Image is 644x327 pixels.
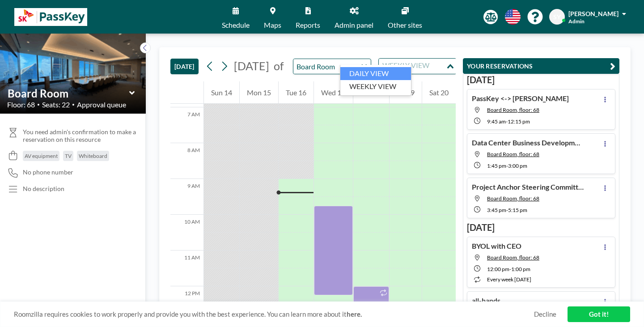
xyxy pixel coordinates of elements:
[487,106,539,113] span: Board Room, floor: 68
[487,276,531,283] span: every week [DATE]
[467,74,615,85] h3: [DATE]
[463,58,619,74] button: YOUR RESERVATIONS
[472,94,569,103] h4: PassKey <-> [PERSON_NAME]
[222,21,250,29] span: Schedule
[553,13,561,21] span: SY
[170,143,203,179] div: 8 AM
[340,80,411,93] li: WEEKLY VIEW
[264,21,281,29] span: Maps
[279,81,314,104] div: Tue 16
[506,162,508,169] span: -
[65,153,72,159] span: TV
[240,81,278,104] div: Mon 15
[506,207,508,213] span: -
[340,67,411,80] li: DAILY VIEW
[25,153,58,159] span: AV equipment
[293,59,362,74] input: Board Room
[472,296,500,305] h4: all-hands
[296,21,320,29] span: Reports
[335,21,373,29] span: Admin panel
[14,8,87,26] img: organization-logo
[487,266,509,272] span: 12:00 PM
[170,59,199,74] button: [DATE]
[7,100,35,109] span: Floor: 68
[508,162,527,169] span: 3:00 PM
[234,59,269,72] span: [DATE]
[568,10,619,17] span: [PERSON_NAME]
[379,59,456,74] div: Search for option
[388,21,422,29] span: Other sites
[380,60,445,72] input: Search for option
[347,310,362,318] a: here.
[487,118,506,125] span: 9:45 AM
[487,254,539,261] span: Board Room, floor: 68
[204,81,239,104] div: Sun 14
[568,306,630,322] a: Got it!
[508,118,530,125] span: 12:15 PM
[37,102,40,107] span: •
[170,179,203,215] div: 9 AM
[534,310,556,319] a: Decline
[487,207,506,213] span: 3:45 PM
[23,168,73,176] span: No phone number
[170,107,203,143] div: 7 AM
[170,215,203,251] div: 10 AM
[23,185,64,193] div: No description
[314,81,352,104] div: Wed 17
[467,222,615,233] h3: [DATE]
[506,118,508,125] span: -
[170,251,203,286] div: 11 AM
[79,153,107,159] span: Whiteboard
[72,102,75,107] span: •
[568,18,585,25] span: Admin
[487,195,539,202] span: Board Room, floor: 68
[422,81,456,104] div: Sat 20
[472,242,521,251] h4: BYOL with CEO
[508,207,527,213] span: 5:15 PM
[487,151,539,157] span: Board Room, floor: 68
[509,266,511,272] span: -
[511,266,530,272] span: 1:00 PM
[23,128,139,144] span: You need admin's confirmation to make a reservation on this resource
[8,87,129,100] input: Board Room
[42,100,70,109] span: Seats: 22
[14,310,534,319] span: Roomzilla requires cookies to work properly and provide you with the best experience. You can lea...
[487,162,506,169] span: 1:45 PM
[77,100,126,109] span: Approval queue
[472,183,584,191] h4: Project Anchor Steering Committee
[472,138,584,147] h4: Data Center Business Development Update
[170,286,203,322] div: 12 PM
[274,59,284,73] span: of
